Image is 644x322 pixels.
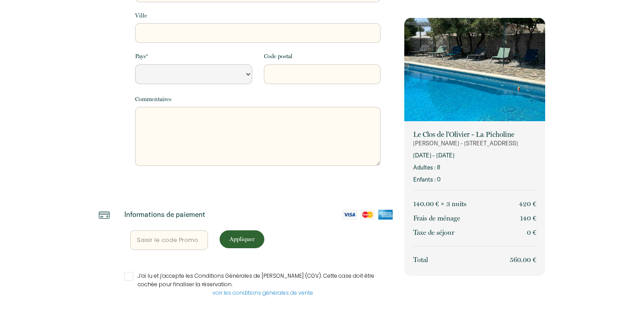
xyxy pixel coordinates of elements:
[413,130,536,139] p: Le Clos de l'Olivier - La Picholine
[413,175,536,184] p: Enfants : 0
[223,235,261,243] p: Appliquer
[135,52,148,61] label: Pays
[343,210,357,220] img: visa-card
[413,139,536,148] p: [PERSON_NAME] - [STREET_ADDRESS]
[220,230,264,248] button: Appliquer
[413,256,428,264] span: Total
[413,213,460,224] p: Frais de ménage
[519,199,536,209] p: 420 €
[130,230,208,250] input: Saisir le code Promo
[135,11,147,20] label: Ville
[413,163,536,172] p: Adultes : 8
[360,210,375,220] img: mastercard
[413,151,536,160] p: [DATE] - [DATE]
[510,256,536,264] span: 560.00 €
[99,210,110,220] img: credit-card
[135,95,171,104] label: Commentaires
[124,210,205,219] p: Informations de paiement
[527,227,536,238] p: 0 €
[413,227,454,238] p: Taxe de séjour
[212,289,313,297] a: voir les conditions générales de vente
[135,64,252,84] select: Default select example
[464,200,466,208] span: s
[264,52,292,61] label: Code postal
[520,213,536,224] p: 140 €
[404,18,545,123] img: rental-image
[378,210,393,220] img: amex
[413,199,466,209] p: 140.00 € × 3 nuit
[606,282,637,315] iframe: Chat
